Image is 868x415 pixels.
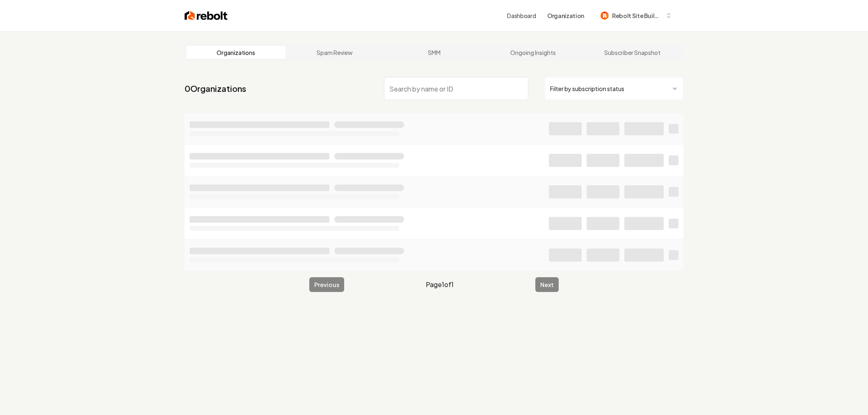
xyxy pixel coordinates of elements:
[582,46,682,59] a: Subscriber Snapshot
[601,11,609,20] img: Rebolt Site Builder
[612,11,662,20] span: Rebolt Site Builder
[507,11,536,20] a: Dashboard
[185,10,228,21] img: Rebolt Logo
[186,46,286,59] a: Organizations
[426,280,454,290] span: Page 1 of 1
[286,46,385,59] a: Spam Review
[384,46,484,59] a: SMM
[484,46,583,59] a: Ongoing Insights
[542,8,589,23] button: Organization
[185,83,246,94] a: 0Organizations
[384,77,528,100] input: Search by name or ID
